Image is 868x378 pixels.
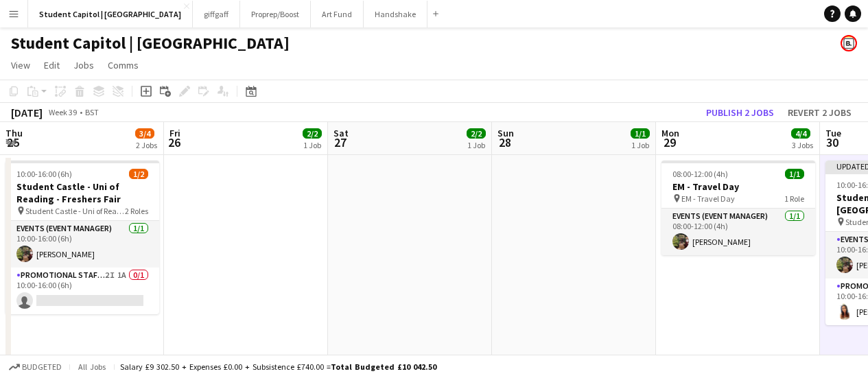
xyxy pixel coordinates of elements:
[135,128,154,139] span: 3/4
[791,128,810,139] span: 4/4
[25,206,125,216] span: Student Castle - Uni of Reading - Freshers Fair
[102,56,144,74] a: Comms
[661,161,815,255] app-job-card: 08:00-12:00 (4h)1/1EM - Travel Day EM - Travel Day1 RoleEvents (Event Manager)1/108:00-12:00 (4h)...
[73,59,94,71] span: Jobs
[331,362,436,372] span: Total Budgeted £10 042.50
[11,59,30,71] span: View
[303,140,321,150] div: 1 Job
[11,106,43,119] div: [DATE]
[631,140,649,150] div: 1 Job
[3,134,23,150] span: 25
[661,180,815,193] h3: EM - Travel Day
[120,362,436,372] div: Salary £9 302.50 + Expenses £0.00 + Subsistence £740.00 =
[784,193,804,204] span: 1 Role
[22,362,62,372] span: Budgeted
[785,169,804,179] span: 1/1
[825,127,841,139] span: Tue
[672,169,728,179] span: 08:00-12:00 (4h)
[659,134,679,150] span: 29
[44,59,60,71] span: Edit
[85,107,99,117] div: BST
[45,107,80,117] span: Week 39
[631,128,650,139] span: 1/1
[75,362,108,372] span: All jobs
[16,169,72,179] span: 10:00-16:00 (6h)
[467,128,486,139] span: 2/2
[5,268,159,314] app-card-role: Promotional Staffing (Brand Ambassadors)2I1A0/110:00-16:00 (6h)
[782,104,857,121] button: Revert 2 jobs
[167,134,180,150] span: 26
[28,1,193,27] button: Student Capitol | [GEOGRAPHIC_DATA]
[68,56,99,74] a: Jobs
[497,127,514,139] span: Sun
[661,209,815,255] app-card-role: Events (Event Manager)1/108:00-12:00 (4h)[PERSON_NAME]
[11,33,290,54] h1: Student Capitol | [GEOGRAPHIC_DATA]
[125,206,148,216] span: 2 Roles
[240,1,311,27] button: Proprep/Boost
[5,180,159,205] h3: Student Castle - Uni of Reading - Freshers Fair
[661,127,679,139] span: Mon
[5,56,36,74] a: View
[5,127,23,139] span: Thu
[311,1,364,27] button: Art Fund
[169,127,180,139] span: Fri
[129,169,148,179] span: 1/2
[7,359,64,375] button: Budgeted
[303,128,322,139] span: 2/2
[681,193,735,204] span: EM - Travel Day
[467,140,485,150] div: 1 Job
[108,59,139,71] span: Comms
[823,134,841,150] span: 30
[841,35,857,51] app-user-avatar: Bounce Activations Ltd
[193,1,240,27] button: giffgaff
[333,127,349,139] span: Sat
[701,104,779,121] button: Publish 2 jobs
[495,134,514,150] span: 28
[5,161,159,314] app-job-card: 10:00-16:00 (6h)1/2Student Castle - Uni of Reading - Freshers Fair Student Castle - Uni of Readin...
[136,140,157,150] div: 2 Jobs
[331,134,349,150] span: 27
[792,140,813,150] div: 3 Jobs
[5,221,159,268] app-card-role: Events (Event Manager)1/110:00-16:00 (6h)[PERSON_NAME]
[38,56,65,74] a: Edit
[364,1,427,27] button: Handshake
